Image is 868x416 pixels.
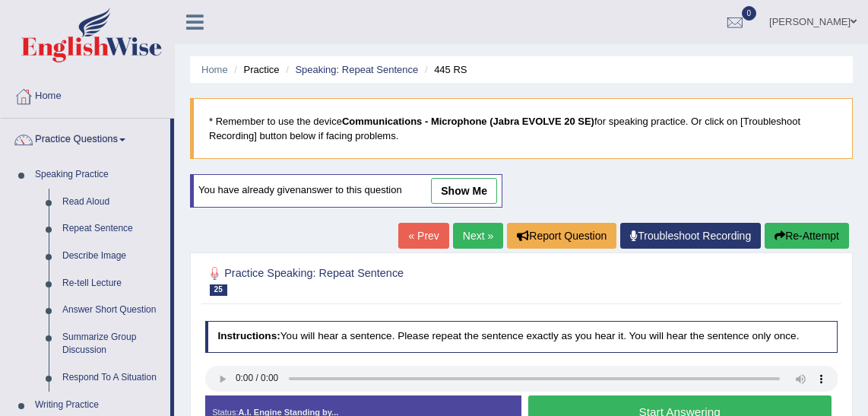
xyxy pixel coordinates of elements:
[55,297,170,324] a: Answer Short Question
[742,6,757,21] span: 0
[205,321,838,353] h4: You will hear a sentence. Please repeat the sentence exactly as you hear it. You will hear the se...
[55,189,170,216] a: Read Aloud
[765,223,849,249] button: Re-Attempt
[295,64,418,75] a: Speaking: Repeat Sentence
[342,116,594,127] b: Communications - Microphone (Jabra EVOLVE 20 SE)
[190,98,853,159] blockquote: * Remember to use the device for speaking practice. Or click on [Troubleshoot Recording] button b...
[201,64,228,75] a: Home
[190,174,502,208] div: You have already given answer to this question
[55,270,170,297] a: Re-tell Lecture
[28,161,170,189] a: Speaking Practice
[431,178,497,204] a: show me
[421,62,467,77] li: 445 RS
[55,215,170,243] a: Repeat Sentence
[1,75,174,113] a: Home
[1,119,170,157] a: Practice Questions
[230,62,279,77] li: Practice
[210,284,227,296] span: 25
[620,223,761,249] a: Troubleshoot Recording
[205,264,597,296] h2: Practice Speaking: Repeat Sentence
[55,364,170,392] a: Respond To A Situation
[217,330,280,341] b: Instructions:
[453,223,503,249] a: Next »
[55,324,170,364] a: Summarize Group Discussion
[507,223,616,249] button: Report Question
[55,243,170,270] a: Describe Image
[398,223,448,249] a: « Prev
